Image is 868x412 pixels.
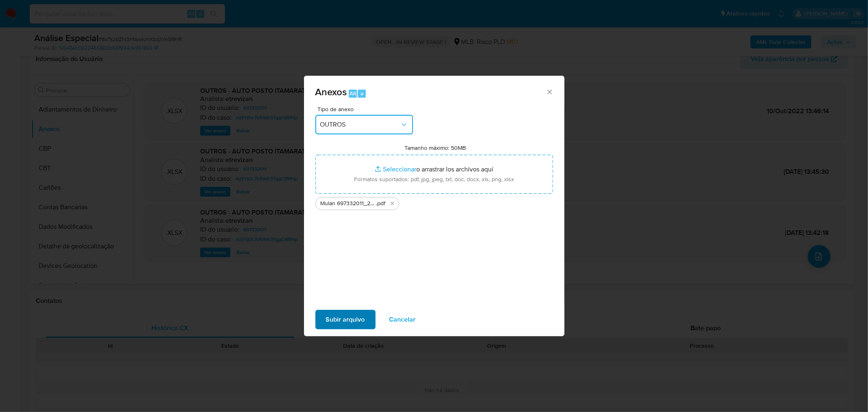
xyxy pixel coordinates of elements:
[317,106,415,112] span: Tipo de anexo
[379,310,426,329] button: Cancelar
[387,199,397,208] button: Eliminar Mulan 697332011_2025_10_07_17_16_42 AUTO POSTO ITAMARATY LEME LTDA.pdf
[546,88,553,95] button: Cerrar
[376,199,386,208] span: .pdf
[315,310,376,329] button: Subir arquivo
[326,311,365,329] span: Subir arquivo
[315,115,413,134] button: OUTROS
[350,90,356,97] span: Alt
[320,121,400,129] span: OUTROS
[315,85,347,99] span: Anexos
[321,199,376,208] span: Mulan 697332011_2025_10_07_17_16_42 AUTO POSTO ITAMARATY LEME LTDA
[361,90,363,97] span: a
[404,144,466,151] label: Tamanho máximo: 50MB
[315,194,553,210] ul: Archivos seleccionados
[389,311,416,329] span: Cancelar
